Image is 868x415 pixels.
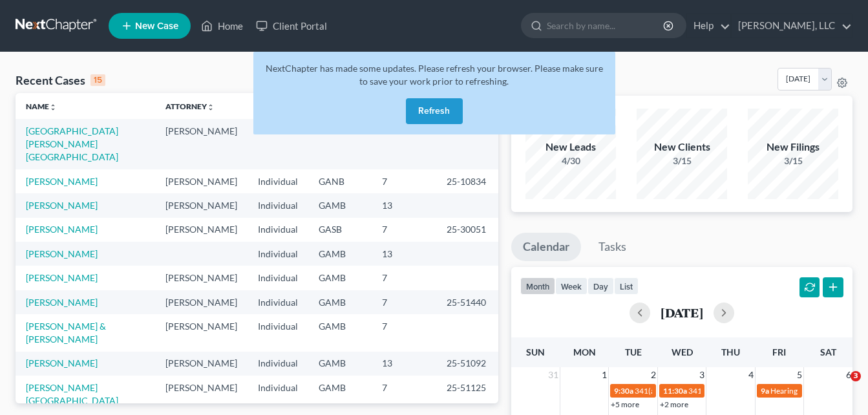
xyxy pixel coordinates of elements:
[851,371,861,381] span: 3
[266,63,603,87] span: NextChapter has made some updates. Please refresh your browser. Please make sure to save your wor...
[772,346,786,357] span: Fri
[90,74,105,86] div: 15
[637,140,727,154] div: New Clients
[195,14,249,37] a: Home
[600,367,608,383] span: 1
[308,169,372,193] td: GANB
[308,290,372,314] td: GAMB
[637,154,727,167] div: 3/15
[660,399,688,409] a: +2 more
[436,376,498,412] td: 25-51125
[661,306,703,319] h2: [DATE]
[248,376,308,412] td: Individual
[820,346,836,357] span: Sat
[248,314,308,351] td: Individual
[248,242,308,266] td: Individual
[372,193,436,217] td: 13
[49,103,57,111] i: unfold_more
[436,169,498,193] td: 25-10834
[761,386,769,396] span: 9a
[26,272,98,283] a: [PERSON_NAME]
[436,290,498,314] td: 25-51440
[248,290,308,314] td: Individual
[26,357,98,368] a: [PERSON_NAME]
[308,242,372,266] td: GAMB
[26,176,98,187] a: [PERSON_NAME]
[672,346,693,357] span: Wed
[26,297,98,308] a: [PERSON_NAME]
[525,140,616,154] div: New Leads
[663,386,687,396] span: 11:30a
[573,346,596,357] span: Mon
[547,367,560,383] span: 31
[308,314,372,351] td: GAMB
[526,346,545,357] span: Sun
[372,266,436,290] td: 7
[26,224,98,235] a: [PERSON_NAME]
[26,200,98,211] a: [PERSON_NAME]
[155,266,248,290] td: [PERSON_NAME]
[155,119,248,169] td: [PERSON_NAME]
[650,367,657,383] span: 2
[155,218,248,242] td: [PERSON_NAME]
[824,371,855,402] iframe: Intercom live chat
[155,352,248,376] td: [PERSON_NAME]
[732,14,852,37] a: [PERSON_NAME], LLC
[372,169,436,193] td: 7
[248,193,308,217] td: Individual
[511,233,581,261] a: Calendar
[436,352,498,376] td: 25-51092
[248,352,308,376] td: Individual
[372,218,436,242] td: 7
[698,367,706,383] span: 3
[436,218,498,242] td: 25-30051
[165,101,215,111] a: Attorneyunfold_more
[248,266,308,290] td: Individual
[248,119,308,169] td: Individual
[547,14,665,37] input: Search by name...
[796,367,803,383] span: 5
[747,367,755,383] span: 4
[308,376,372,412] td: GAMB
[372,314,436,351] td: 7
[748,140,838,154] div: New Filings
[26,248,98,259] a: [PERSON_NAME]
[26,125,118,162] a: [GEOGRAPHIC_DATA][PERSON_NAME][GEOGRAPHIC_DATA]
[26,101,57,111] a: Nameunfold_more
[688,386,813,396] span: 341(a) meeting for [PERSON_NAME]
[520,277,555,295] button: month
[155,169,248,193] td: [PERSON_NAME]
[625,346,642,357] span: Tue
[555,277,587,295] button: week
[308,352,372,376] td: GAMB
[16,72,105,88] div: Recent Cases
[248,218,308,242] td: Individual
[372,376,436,412] td: 7
[249,14,333,37] a: Client Portal
[687,14,730,37] a: Help
[155,314,248,351] td: [PERSON_NAME]
[308,218,372,242] td: GASB
[372,352,436,376] td: 13
[155,290,248,314] td: [PERSON_NAME]
[308,266,372,290] td: GAMB
[406,98,463,124] button: Refresh
[308,193,372,217] td: GAMB
[611,399,639,409] a: +5 more
[372,242,436,266] td: 13
[614,386,633,396] span: 9:30a
[372,290,436,314] td: 7
[155,376,248,412] td: [PERSON_NAME]
[207,103,215,111] i: unfold_more
[845,367,852,383] span: 6
[135,21,178,31] span: New Case
[721,346,740,357] span: Thu
[525,154,616,167] div: 4/30
[587,277,614,295] button: day
[748,154,838,167] div: 3/15
[587,233,638,261] a: Tasks
[155,193,248,217] td: [PERSON_NAME]
[635,386,759,396] span: 341(a) meeting for [PERSON_NAME]
[26,382,118,406] a: [PERSON_NAME][GEOGRAPHIC_DATA]
[248,169,308,193] td: Individual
